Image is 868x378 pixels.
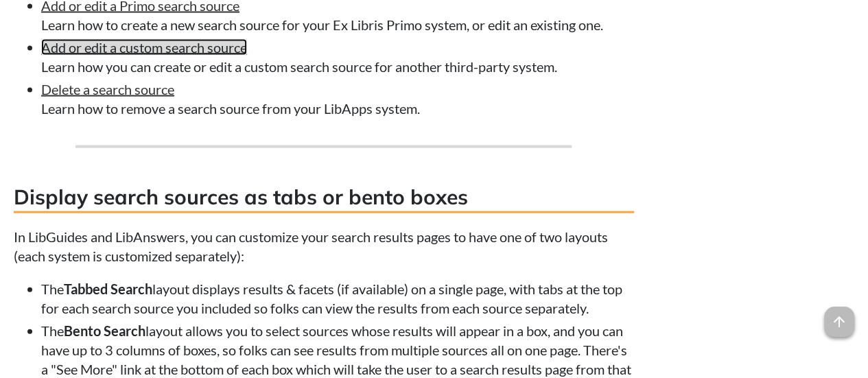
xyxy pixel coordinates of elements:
li: The layout displays results & facets (if available) on a single page, with tabs at the top for ea... [41,279,634,318]
li: Learn how you can create or edit a custom search source for another third-party system. [41,38,634,76]
a: Add or edit a custom search source [41,39,247,56]
strong: Tabbed Search [64,281,152,297]
a: arrow_upward [824,308,854,324]
strong: Bento Search [64,322,145,339]
p: In LibGuides and LibAnswers, you can customize your search results pages to have one of two layou... [14,227,634,265]
a: Delete a search source [41,81,174,97]
span: arrow_upward [824,307,854,337]
li: Learn how to remove a search source from your LibApps system. [41,80,634,118]
h3: Display search sources as tabs or bento boxes [14,182,634,213]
